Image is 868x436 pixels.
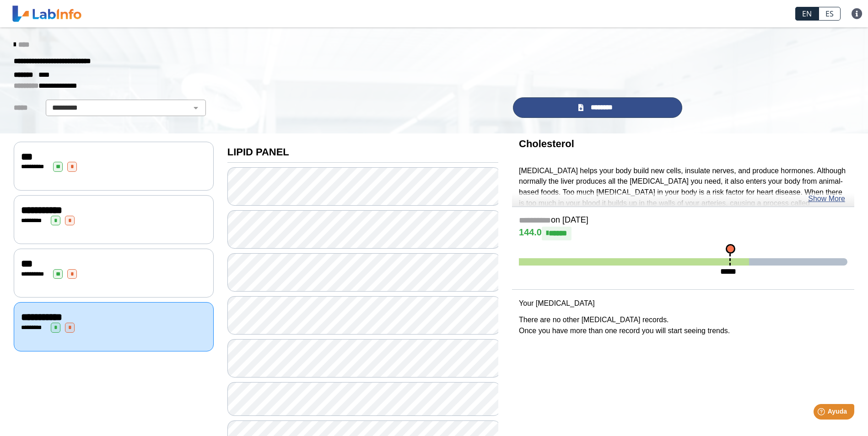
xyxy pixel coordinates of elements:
[519,215,847,226] h5: on [DATE]
[519,165,847,242] p: [MEDICAL_DATA] helps your body build new cells, insulate nerves, and produce hormones. Although n...
[519,314,847,336] p: There are no other [MEDICAL_DATA] records. Once you have more than one record you will start seei...
[787,400,858,426] iframe: Help widget launcher
[819,7,841,21] a: ES
[808,193,845,204] a: Show More
[519,227,847,240] h4: 144.0
[519,298,847,309] p: Your [MEDICAL_DATA]
[519,138,574,149] b: Cholesterol
[227,146,289,158] b: LIPID PANEL
[795,7,819,21] a: EN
